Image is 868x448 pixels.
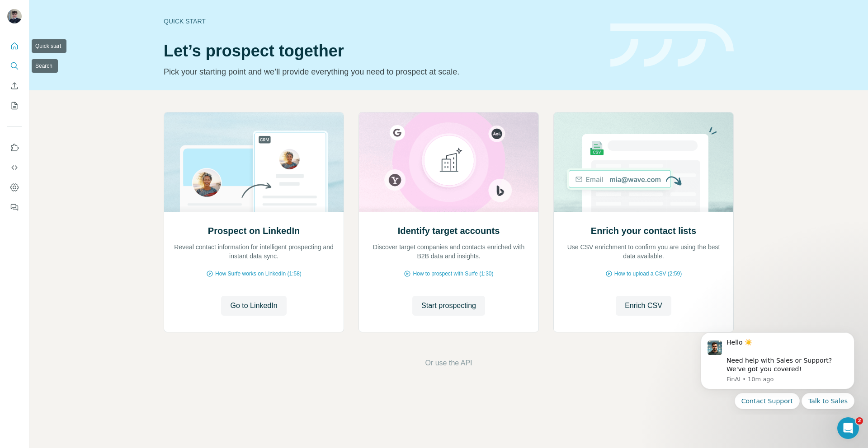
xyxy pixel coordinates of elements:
[7,199,22,215] button: Feedback
[553,112,734,212] img: Enrich your contact lists
[687,324,868,415] iframe: Intercom notifications message
[7,38,22,54] button: Quick start
[368,243,529,261] p: Discover target companies and contacts enriched with B2B data and insights.
[7,159,22,176] button: Use Surfe API
[7,179,22,196] button: Dashboard
[7,58,22,74] button: Search
[591,224,696,237] h2: Enrich your contact lists
[421,300,476,311] span: Start prospecting
[173,243,335,261] p: Reveal contact information for intelligent prospecting and instant data sync.
[614,270,682,278] span: How to upload a CSV (2:59)
[563,243,724,261] p: Use CSV enrichment to confirm you are using the best data available.
[208,224,300,237] h2: Prospect on LinkedIn
[215,270,302,278] span: How Surfe works on LinkedIn (1:58)
[164,112,344,212] img: Prospect on LinkedIn
[610,23,734,67] img: banner
[359,112,539,212] img: Identify target accounts
[7,140,22,156] button: Use Surfe on LinkedIn
[221,296,286,316] button: Go to LinkedIn
[616,296,671,316] button: Enrich CSV
[425,358,472,369] button: Or use the API
[625,300,662,311] span: Enrich CSV
[7,78,22,94] button: Enrich CSV
[413,270,493,278] span: How to prospect with Surfe (1:30)
[412,296,485,316] button: Start prospecting
[7,9,22,23] img: Avatar
[164,65,599,78] p: Pick your starting point and we’ll provide everything you need to prospect at scale.
[164,42,599,60] h1: Let’s prospect together
[7,98,22,114] button: My lists
[164,17,599,26] div: Quick start
[856,417,863,425] span: 2
[837,417,859,439] iframe: Intercom live chat
[398,224,500,237] h2: Identify target accounts
[230,300,277,311] span: Go to LinkedIn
